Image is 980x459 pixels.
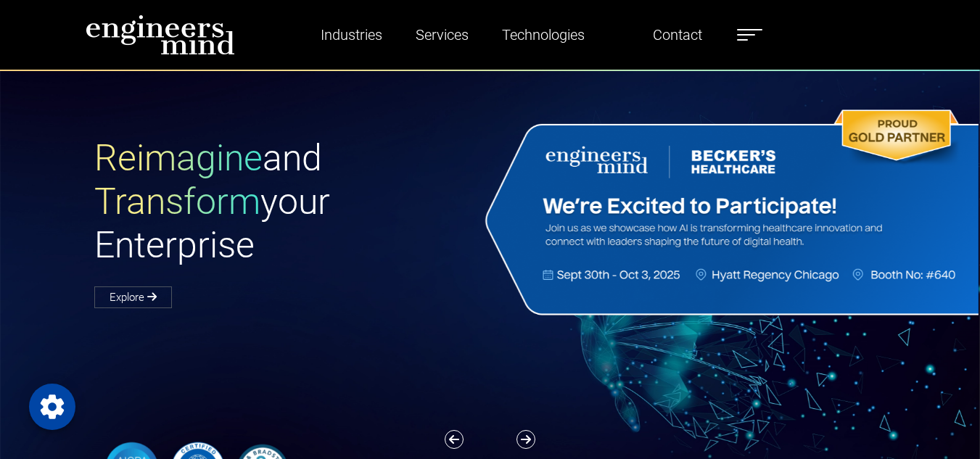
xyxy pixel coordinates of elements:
h1: and your Enterprise [94,136,490,267]
span: Transform [94,181,260,223]
span: Reimagine [94,137,263,179]
a: Contact [647,18,708,51]
img: logo [86,15,235,55]
a: Services [410,18,474,51]
a: Technologies [496,18,590,51]
a: Industries [315,18,388,51]
img: Website Banner [480,106,979,319]
a: Explore [94,286,172,308]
